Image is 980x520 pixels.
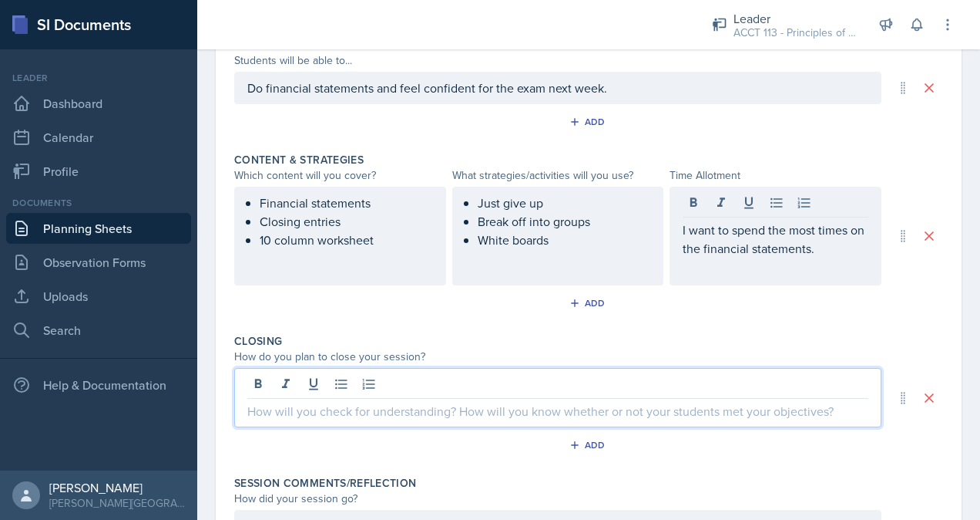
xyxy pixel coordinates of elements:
[234,333,282,349] label: Closing
[6,213,191,244] a: Planning Sheets
[247,79,868,97] p: Do financial statements and feel confident for the exam next week.
[478,231,651,249] p: White boards
[564,434,614,457] button: Add
[6,281,191,312] a: Uploads
[733,25,857,41] div: ACCT 113 - Principles of Accounting I / Fall 2025
[564,292,614,315] button: Add
[564,110,614,133] button: Add
[234,491,881,507] div: How did your session go?
[234,475,416,491] label: Session Comments/Reflection
[452,167,664,184] div: What strategies/activities will you use?
[683,221,868,258] p: I want to spend the most times on the financial statements.
[234,152,364,167] label: Content & Strategies
[234,349,881,365] div: How do you plan to close your session?
[260,231,433,249] p: 10 column worksheet
[6,71,191,85] div: Leader
[6,196,191,210] div: Documents
[6,88,191,119] a: Dashboard
[49,480,185,495] div: [PERSON_NAME]
[6,315,191,346] a: Search
[6,122,191,153] a: Calendar
[572,439,606,451] div: Add
[478,194,651,212] p: Just give up
[260,212,433,231] p: Closing entries
[572,297,606,309] div: Add
[572,116,606,128] div: Add
[478,212,651,231] p: Break off into groups
[733,9,857,28] div: Leader
[234,52,881,69] div: Students will be able to...
[234,167,446,184] div: Which content will you cover?
[49,495,185,511] div: [PERSON_NAME][GEOGRAPHIC_DATA]
[670,167,881,184] div: Time Allotment
[6,156,191,187] a: Profile
[6,247,191,278] a: Observation Forms
[6,370,191,400] div: Help & Documentation
[260,194,433,212] p: Financial statements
